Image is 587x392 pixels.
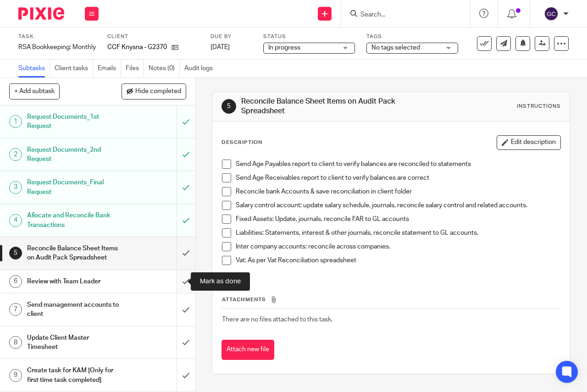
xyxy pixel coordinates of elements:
[18,60,50,77] a: Subtasks
[9,181,22,194] div: 3
[263,33,355,40] label: Status
[18,7,64,20] img: Pixie
[9,115,22,128] div: 1
[27,331,121,354] h1: Update Client Master Timesheet
[9,214,22,227] div: 4
[135,88,181,95] span: Hide completed
[55,60,93,77] a: Client tasks
[98,60,121,77] a: Emails
[222,340,274,360] button: Attach new file
[360,11,442,19] input: Search
[184,60,217,77] a: Audit logs
[9,336,22,349] div: 8
[236,173,560,182] p: Send Age Receivables report to client to verify balances are correct
[18,33,96,40] label: Task
[27,110,121,133] h1: Request Documents_1st Request
[222,99,236,114] div: 5
[27,242,121,265] h1: Reconcile Balance Sheet Items on Audit Pack Spreadsheet
[27,298,121,321] h1: Send management accounts to client
[126,60,144,77] a: Files
[236,242,560,251] p: Inter company accounts: reconcile across companies.
[27,176,121,199] h1: Request Documents_Final Request
[9,148,22,161] div: 2
[236,201,560,210] p: Salary control account: update salary schedule, journals, reconcile salary control and related ac...
[210,33,252,40] label: Due by
[497,135,561,150] button: Edit description
[236,228,560,237] p: Liabilities: Statements, interest & other journals, reconcile statement to GL accounts.
[27,275,121,288] h1: Review with Team Leader
[268,44,300,51] span: In progress
[149,60,180,77] a: Notes (0)
[222,297,266,302] span: Attachments
[9,275,22,288] div: 6
[236,160,560,169] p: Send Age Payables report to client to verify balances are reconciled to statements
[366,33,458,40] label: Tags
[9,369,22,382] div: 9
[9,247,22,259] div: 5
[27,364,121,387] h1: Create task for KAM [Only for first time task completed]
[222,139,262,146] p: Description
[18,43,96,52] div: RSA Bookkeeping: Monthly
[9,83,60,99] button: + Add subtask
[210,44,230,50] span: [DATE]
[27,143,121,166] h1: Request Documents_2nd Request
[9,303,22,316] div: 7
[236,256,560,265] p: Vat: As per Vat Reconciliation spreadsheet
[241,97,411,116] h1: Reconcile Balance Sheet Items on Audit Pack Spreadsheet
[236,215,560,224] p: Fixed Assets: Update, journals, reconcile FAR to GL accounts
[107,33,199,40] label: Client
[236,187,560,196] p: Reconcile bank Accounts & save reconciliation in client folder
[222,316,332,323] span: There are no files attached to this task.
[544,6,559,21] img: svg%3E
[371,44,420,51] span: No tags selected
[517,103,561,110] div: Instructions
[107,43,167,52] p: CCF Knysna - G2370
[122,83,186,99] button: Hide completed
[27,209,121,232] h1: Allocate and Reconcile Bank Transactions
